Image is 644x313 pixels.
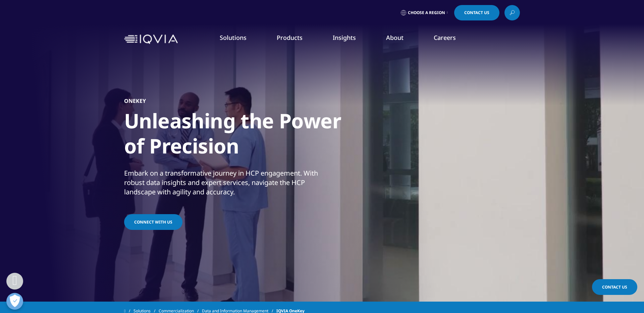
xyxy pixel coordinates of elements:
span: Contact Us [464,11,489,15]
h1: Unleashing the Power of Precision [124,108,376,163]
nav: Primary [180,23,520,55]
a: Careers [434,34,456,42]
a: Products [277,34,303,42]
span: Connect with us [134,219,172,225]
a: Contact Us [592,279,637,295]
button: Open Preferences [6,293,23,310]
h5: ONEKEY [124,98,146,104]
p: Embark on a transformative journey in HCP engagement. With robust data insights and expert servic... [124,169,320,201]
a: About [386,34,404,42]
span: Choose a Region [408,10,445,15]
a: Insights [333,34,356,42]
a: Solutions [220,34,247,42]
span: Contact Us [602,284,627,290]
a: Connect with us [124,214,182,230]
img: IQVIA Healthcare Information Technology and Pharma Clinical Research Company [124,35,178,44]
a: Contact Us [454,5,499,20]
